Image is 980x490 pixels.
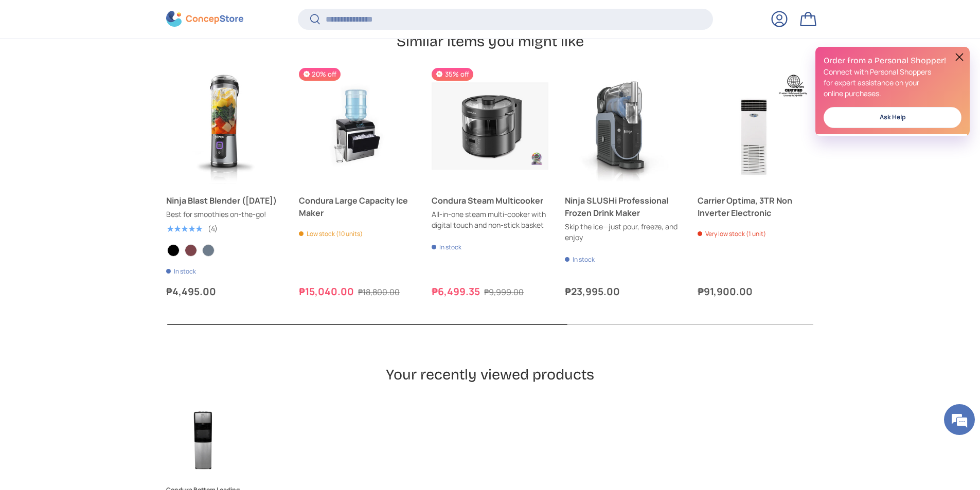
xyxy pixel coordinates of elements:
a: Carrier Optima, 3TR Non Inverter Electronic [698,194,814,219]
a: Condura Bottom Loading Water Dispenser [166,401,241,475]
span: 20% off [299,68,341,81]
a: Ninja Blast Blender (BC151) [166,68,282,184]
a: Ask Help [824,107,961,128]
a: Carrier Optima, 3TR Non Inverter Electronic [698,68,814,184]
a: Condura Large Capacity Ice Maker [299,68,415,184]
h2: Your recently viewed products [166,365,814,384]
a: Condura Large Capacity Ice Maker [299,194,415,219]
a: Ninja Blast Blender ([DATE]) [166,194,282,207]
span: 35% off [432,68,473,81]
a: Condura Steam Multicooker [432,194,548,207]
a: Ninja SLUSHi Professional Frozen Drink Maker [565,194,681,219]
h2: Order from a Personal Shopper! [824,55,961,66]
p: Connect with Personal Shoppers for expert assistance on your online purchases. [824,66,961,99]
img: ConcepStore [166,11,243,27]
h2: Similar items you might like [166,32,814,51]
a: Condura Steam Multicooker [432,68,548,184]
a: Ninja SLUSHi Professional Frozen Drink Maker [565,68,681,184]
